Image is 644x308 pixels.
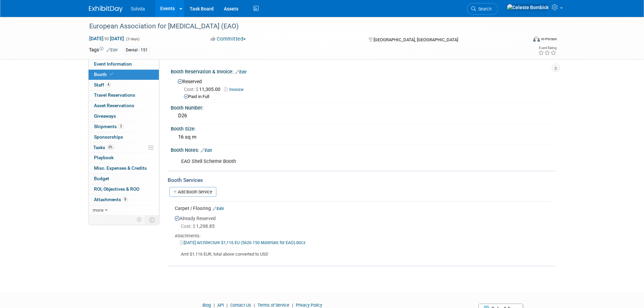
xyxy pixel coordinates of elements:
span: Misc. Expenses & Credits [94,165,147,171]
span: Travel Reservations [94,92,135,98]
a: Giveaways [89,111,159,121]
span: | [225,303,229,308]
a: Staff4 [89,80,159,90]
span: Giveaways [94,113,116,119]
img: ExhibitDay [89,6,123,13]
a: Blog [202,303,211,308]
a: Sponsorships [89,132,159,142]
a: Add Booth Service [169,187,216,197]
span: Staff [94,82,111,88]
a: Edit [201,148,212,153]
span: | [252,303,257,308]
div: Amt $1,116 EUR, total above converted to USD [175,246,550,258]
a: ROI, Objectives & ROO [89,184,159,194]
td: Tags [89,46,118,54]
a: Tasks0% [89,143,159,153]
span: Search [476,6,492,11]
td: Toggle Event Tabs [145,215,159,224]
div: Booth Number: [171,103,555,111]
span: [DATE] [DATE] [89,35,124,42]
span: Booth [94,72,115,77]
a: Booth [89,70,159,80]
img: Format-Inperson.png [533,36,540,42]
span: Budget [94,176,109,181]
a: Privacy Policy [296,303,322,308]
a: Contact Us [230,303,251,308]
a: Terms of Service [258,303,289,308]
a: more [89,205,159,215]
a: Event Information [89,59,159,69]
a: Playbook [89,153,159,163]
a: Invoice [224,87,247,92]
div: European Association for [MEDICAL_DATA] (EAO) [87,20,517,32]
a: Budget [89,174,159,184]
span: | [212,303,216,308]
span: Event Information [94,61,132,67]
div: Booth Notes: [171,145,555,154]
a: Asset Reservations [89,101,159,111]
span: Playbook [94,155,114,160]
span: more [93,207,103,213]
span: | [290,303,295,308]
span: Tasks [93,145,114,150]
span: 11,305.00 [184,87,223,92]
div: 16 sq m [176,132,550,142]
div: Booth Reservation & Invoice: [171,67,555,75]
span: Asset Reservations [94,103,134,108]
span: Solvita [131,6,145,11]
div: D26 [176,111,550,121]
i: Booth reservation complete [110,72,113,76]
div: Attachments: [175,233,550,239]
span: [GEOGRAPHIC_DATA], [GEOGRAPHIC_DATA] [374,37,458,42]
a: API [217,303,224,308]
td: Personalize Event Tab Strip [134,215,145,224]
div: Event Rating [538,46,556,50]
a: [DATE] Architecture $1,116 EU (5626 150 Materials for EAO).docx [180,240,305,245]
div: Already Reserved [175,212,550,258]
div: Reserved [176,76,550,100]
span: Cost: $ [184,87,199,92]
span: Sponsorships [94,134,123,140]
button: Committed [208,35,248,43]
span: 3 [118,124,123,129]
a: Misc. Expenses & Credits [89,163,159,173]
div: Carpet / Flooring [175,205,550,212]
div: In-Person [541,37,557,42]
span: 1,298.85 [181,223,217,229]
div: Dental - 151 [124,47,150,54]
span: ROI, Objectives & ROO [94,186,139,192]
span: 8 [123,197,128,202]
div: Event Format [487,35,557,45]
span: 4 [106,82,111,87]
div: Booth Services [168,176,555,184]
span: Shipments [94,124,123,129]
span: (3 days) [125,37,140,41]
a: Attachments8 [89,195,159,205]
a: Search [467,3,498,15]
a: Edit [235,70,246,74]
div: Booth Size: [171,124,555,132]
span: Attachments [94,197,128,202]
span: 0% [107,145,114,150]
a: Shipments3 [89,122,159,132]
a: Edit [213,206,224,211]
div: EAO Shell Scheme Booth [176,155,481,168]
span: to [103,36,110,41]
a: Travel Reservations [89,90,159,100]
a: Edit [106,48,118,52]
span: Cost: $ [181,223,196,229]
img: Celeste Bombick [507,4,549,11]
div: Paid in Full [184,94,550,100]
